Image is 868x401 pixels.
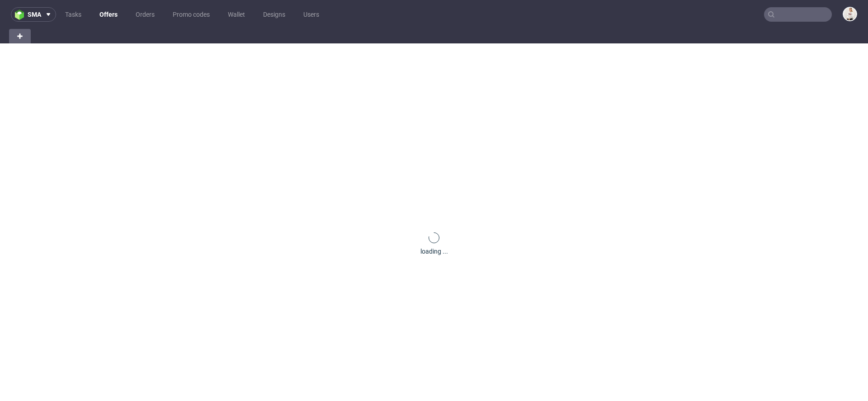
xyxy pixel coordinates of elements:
[298,7,325,22] a: Users
[258,7,291,22] a: Designs
[130,7,160,22] a: Orders
[844,8,856,20] img: Mari Fok
[222,7,250,22] a: Wallet
[11,7,56,22] button: sma
[60,7,87,22] a: Tasks
[94,7,123,22] a: Offers
[167,7,215,22] a: Promo codes
[28,11,41,18] span: sma
[15,9,28,20] img: logo
[420,247,448,256] div: loading ...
